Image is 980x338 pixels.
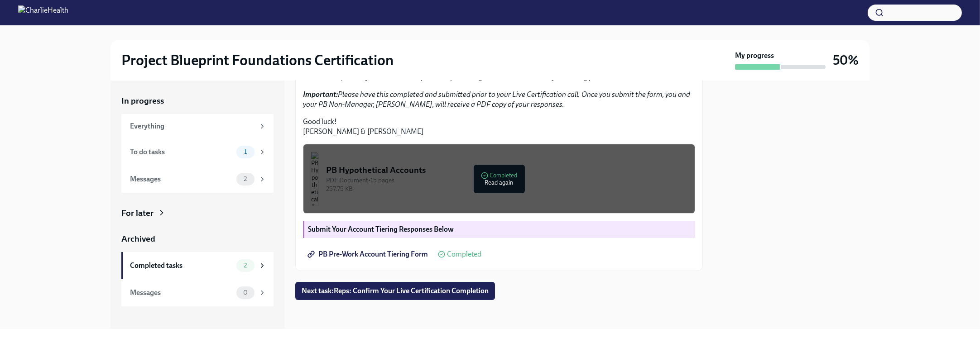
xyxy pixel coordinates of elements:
[121,207,154,219] div: For later
[238,262,252,269] span: 2
[121,95,274,107] a: In progress
[303,245,434,263] a: PB Pre-Work Account Tiering Form
[295,282,495,300] button: Next task:Reps: Confirm Your Live Certification Completion
[833,52,859,68] h3: 50%
[303,90,338,99] strong: Important:
[130,147,233,157] div: To do tasks
[447,251,481,258] span: Completed
[326,164,687,176] div: PB Hypothetical Accounts
[121,252,274,279] a: Completed tasks2
[303,144,695,214] button: PB Hypothetical AccountsPDF Document•15 pages257.75 KBCompletedRead again
[130,174,233,184] div: Messages
[121,166,274,193] a: Messages2
[130,261,233,271] div: Completed tasks
[326,185,687,193] div: 257.75 KB
[239,148,252,155] span: 1
[121,207,274,219] a: For later
[735,51,774,61] strong: My progress
[121,114,274,138] a: Everything
[303,90,690,109] em: Please have this completed and submitted prior to your Live Certification call. Once you submit t...
[311,152,319,206] img: PB Hypothetical Accounts
[308,225,454,233] strong: Submit Your Account Tiering Responses Below
[130,121,255,131] div: Everything
[309,250,428,259] span: PB Pre-Work Account Tiering Form
[121,233,274,245] a: Archived
[121,51,394,69] h2: Project Blueprint Foundations Certification
[238,176,252,182] span: 2
[326,176,687,185] div: PDF Document • 15 pages
[121,138,274,166] a: To do tasks1
[303,117,695,137] p: Good luck! [PERSON_NAME] & [PERSON_NAME]
[130,288,233,298] div: Messages
[302,286,489,295] span: Next task : Reps: Confirm Your Live Certification Completion
[238,289,253,296] span: 0
[18,5,68,20] img: CharlieHealth
[121,279,274,306] a: Messages0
